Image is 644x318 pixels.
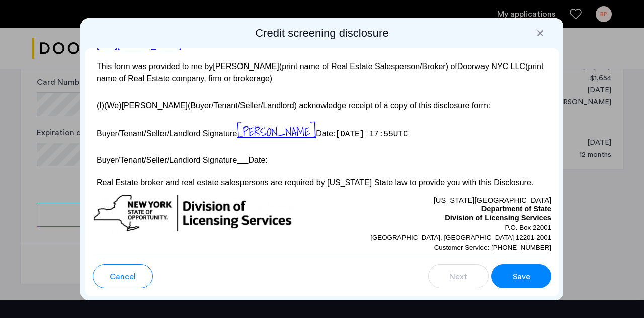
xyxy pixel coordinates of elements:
span: Next [449,271,467,283]
span: Save [513,271,530,283]
p: Department of State [322,205,551,214]
p: [GEOGRAPHIC_DATA], [GEOGRAPHIC_DATA] 12201-2001 [322,233,551,243]
p: P.O. Box 22001 [322,223,551,233]
h2: Credit screening disclosure [85,26,559,40]
span: [PERSON_NAME] [237,122,316,141]
span: [DATE] 17:55UTC [336,130,408,139]
button: button [93,264,153,288]
u: [PERSON_NAME] [121,101,188,110]
p: [US_STATE][GEOGRAPHIC_DATA] [322,194,551,205]
span: Cancel [110,271,136,283]
p: Division of Licensing Services [322,214,551,223]
p: Customer Service: [PHONE_NUMBER] [322,243,551,253]
a: [DOMAIN_NAME] [498,253,551,264]
img: new-york-logo.png [93,194,293,233]
u: [PERSON_NAME] [213,62,279,71]
span: Date: [316,129,335,138]
span: Buyer/Tenant/Seller/Landlord Signature [97,129,237,138]
p: Real Estate broker and real estate salespersons are required by [US_STATE] State law to provide y... [93,177,551,189]
p: Buyer/Tenant/Seller/Landlord Signature Date: [93,151,551,166]
button: button [428,264,489,288]
p: (I)(We) (Buyer/Tenant/Seller/Landlord) acknowledge receipt of a copy of this disclosure form: [93,95,551,112]
button: button [491,264,551,288]
u: Doorway NYC LLC [457,62,525,71]
p: This form was provided to me by (print name of Real Estate Salesperson/Broker) of (print name of ... [93,60,551,85]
